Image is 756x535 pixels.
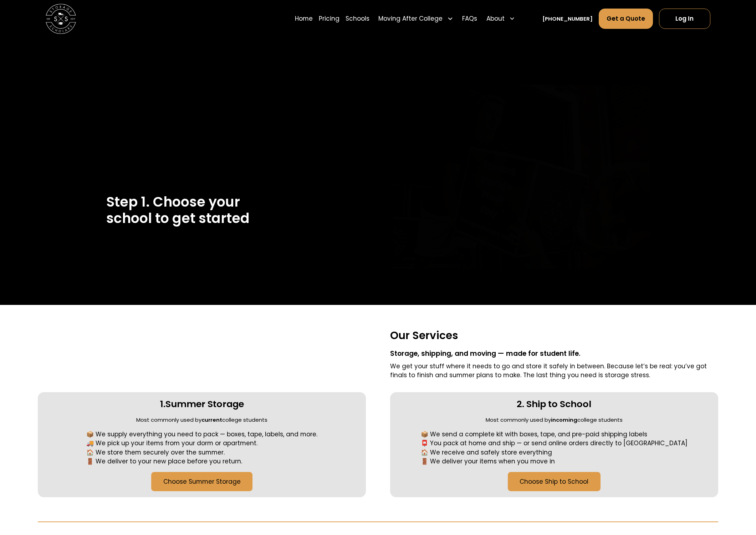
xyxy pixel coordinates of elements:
a: Choose Ship to School [508,472,601,491]
div: 📦 We send a complete kit with boxes, tape, and pre-paid shipping labels 📮 You pack at home and sh... [421,430,688,466]
a: Pricing [319,8,339,29]
div: We get your stuff where it needs to go and store it safely in between. Because let’s be real: you... [390,362,718,380]
div: Most commonly used by college students [486,416,623,424]
div: About [486,14,505,23]
strong: incoming [551,416,577,424]
a: Get a Quote [599,9,653,29]
div: Most commonly used by college students [136,416,267,424]
div: Storage, shipping, and moving — made for student life. [390,349,718,359]
a: [PHONE_NUMBER] [542,15,593,23]
a: Choose Summer Storage [151,472,253,491]
div: About [483,8,518,29]
div: Moving After College [376,8,456,29]
a: Schools [346,8,369,29]
a: Home [295,8,313,29]
a: Log In [659,9,710,29]
img: Storage Scholars main logo [46,4,76,34]
h2: Step 1. Choose your school to get started [106,194,363,227]
h3: Our Services [390,329,718,343]
div: 📦 We supply everything you need to pack — boxes, tape, labels, and more. 🚚 We pick up your items ... [86,430,317,466]
h3: 2. Ship to School [517,398,591,410]
a: FAQs [462,8,477,29]
div: 1. [160,398,165,410]
h3: Summer Storage [165,398,244,410]
img: storage scholar [393,84,650,279]
strong: current [201,416,222,424]
div: Moving After College [378,14,443,23]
